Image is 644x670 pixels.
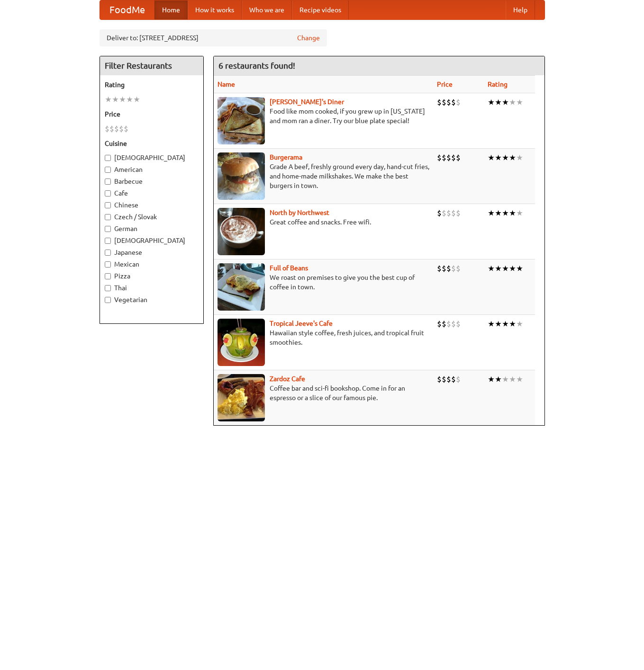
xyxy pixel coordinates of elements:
[442,152,446,163] li: $
[218,328,429,347] p: Hawaiian style coffee, fresh juices, and tropical fruit smoothies.
[509,152,516,163] li: ★
[509,263,516,274] li: ★
[451,374,456,384] li: $
[242,0,292,19] a: Who we are
[270,209,329,216] a: North by Northwest
[509,319,516,329] li: ★
[488,97,495,107] li: ★
[105,259,199,269] label: Mexican
[442,97,446,107] li: $
[451,152,456,163] li: $
[105,285,111,291] input: Thai
[495,152,502,163] li: ★
[124,124,128,134] li: $
[495,263,502,274] li: ★
[502,374,509,384] li: ★
[446,208,451,218] li: $
[506,0,535,19] a: Help
[488,319,495,329] li: ★
[218,152,265,200] img: burgerama.jpg
[119,124,124,134] li: $
[109,124,114,134] li: $
[105,190,111,197] input: Cafe
[297,33,320,43] a: Change
[437,208,442,218] li: $
[105,261,111,268] input: Mexican
[270,153,302,161] a: Burgerama
[488,80,508,88] a: Rating
[105,238,111,244] input: [DEMOGRAPHIC_DATA]
[502,97,509,107] li: ★
[488,374,495,384] li: ★
[218,61,295,70] ng-pluralize: 6 restaurants found!
[270,98,344,106] a: [PERSON_NAME]'s Diner
[488,208,495,218] li: ★
[446,152,451,163] li: $
[516,208,523,218] li: ★
[437,374,442,384] li: $
[446,97,451,107] li: $
[105,283,199,293] label: Thai
[495,208,502,218] li: ★
[488,152,495,163] li: ★
[218,273,429,292] p: We roast on premises to give you the best cup of coffee in town.
[105,94,112,105] li: ★
[437,80,453,88] a: Price
[451,97,456,107] li: $
[456,263,461,274] li: $
[451,319,456,329] li: $
[509,374,516,384] li: ★
[456,208,461,218] li: $
[451,263,456,274] li: $
[133,94,140,105] li: ★
[105,177,199,186] label: Barbecue
[105,248,199,257] label: Japanese
[516,374,523,384] li: ★
[456,97,461,107] li: $
[502,208,509,218] li: ★
[495,319,502,329] li: ★
[105,188,199,198] label: Cafe
[105,212,199,222] label: Czech / Slovak
[488,263,495,274] li: ★
[105,202,111,208] input: Chinese
[456,152,461,163] li: $
[502,263,509,274] li: ★
[100,29,327,46] div: Deliver to: [STREET_ADDRESS]
[456,319,461,329] li: $
[105,179,111,185] input: Barbecue
[154,0,188,19] a: Home
[270,320,333,327] a: Tropical Jeeve's Cafe
[126,94,133,105] li: ★
[495,97,502,107] li: ★
[502,319,509,329] li: ★
[495,374,502,384] li: ★
[105,155,111,161] input: [DEMOGRAPHIC_DATA]
[105,273,111,279] input: Pizza
[446,319,451,329] li: $
[105,224,199,233] label: German
[105,214,111,220] input: Czech / Slovak
[442,319,446,329] li: $
[105,236,199,245] label: [DEMOGRAPHIC_DATA]
[446,263,451,274] li: $
[502,152,509,163] li: ★
[516,319,523,329] li: ★
[218,384,429,402] p: Coffee bar and sci-fi bookshop. Come in for an espresso or a slice of our famous pie.
[442,374,446,384] li: $
[451,208,456,218] li: $
[218,217,429,227] p: Great coffee and snacks. Free wifi.
[119,94,126,105] li: ★
[105,297,111,303] input: Vegetarian
[105,226,111,232] input: German
[105,124,109,134] li: $
[105,165,199,174] label: American
[442,208,446,218] li: $
[218,162,429,190] p: Grade A beef, freshly ground every day, hand-cut fries, and home-made milkshakes. We make the bes...
[105,295,199,304] label: Vegetarian
[114,124,119,134] li: $
[105,271,199,281] label: Pizza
